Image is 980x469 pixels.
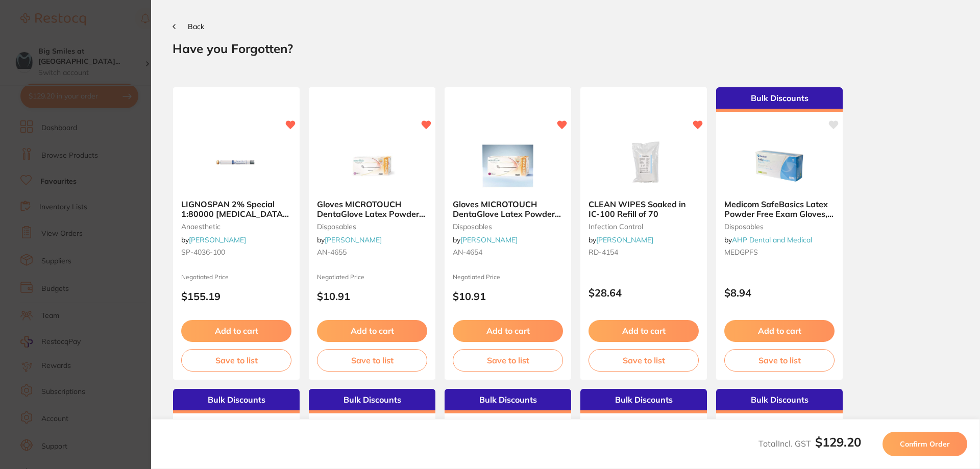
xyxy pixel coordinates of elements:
small: MEDGPFS [724,248,835,256]
button: Save to list [317,349,427,372]
b: Gloves MICROTOUCH DentaGlove Latex Powder Free Small x 100 [453,200,563,218]
button: Add to cart [589,320,699,341]
b: $129.20 [815,434,861,450]
small: AN-4655 [317,248,427,256]
div: Bulk Discounts [716,87,843,112]
p: $10.91 [453,290,563,302]
div: Bulk Discounts [716,389,843,413]
p: $155.19 [181,290,291,302]
button: Save to list [453,349,563,372]
button: Back [173,22,204,31]
p: $8.94 [724,287,835,299]
div: Bulk Discounts [173,389,300,413]
p: $10.91 [317,290,427,302]
img: CLEAN WIPES Soaked in IC-100 Refill of 70 [610,140,677,191]
span: Confirm Order [900,439,950,449]
span: by [589,235,653,244]
span: Back [188,22,204,31]
b: CLEAN WIPES Soaked in IC-100 Refill of 70 [589,200,699,218]
small: SP-4036-100 [181,248,291,256]
a: AHP Dental and Medical [732,235,812,244]
span: by [317,235,382,244]
button: Save to list [724,349,835,372]
a: [PERSON_NAME] [460,235,518,244]
button: Add to cart [181,320,291,341]
small: disposables [453,223,563,231]
div: Bulk Discounts [309,389,435,413]
img: Gloves MICROTOUCH DentaGlove Latex Powder Free Small x 100 [475,140,541,191]
span: Total Incl. GST [758,438,861,449]
button: Save to list [589,349,699,372]
a: [PERSON_NAME] [325,235,382,244]
b: Medicom SafeBasics Latex Powder Free Exam Gloves, Small [724,200,835,218]
small: disposables [724,223,835,231]
button: Add to cart [724,320,835,341]
small: Negotiated Price [453,274,563,281]
img: Gloves MICROTOUCH DentaGlove Latex Powder Free Medium x 100 [339,140,405,191]
a: [PERSON_NAME] [596,235,653,244]
div: Bulk Discounts [445,389,571,413]
span: by [724,235,812,244]
small: RD-4154 [589,248,699,256]
span: by [453,235,518,244]
small: AN-4654 [453,248,563,256]
button: Confirm Order [883,432,967,456]
b: LIGNOSPAN 2% Special 1:80000 adrenalin 2.2ml 2xBox 50 Blue [181,200,291,218]
small: Negotiated Price [181,274,291,281]
p: $28.64 [589,287,699,299]
img: LIGNOSPAN 2% Special 1:80000 adrenalin 2.2ml 2xBox 50 Blue [203,140,269,191]
button: Add to cart [317,320,427,341]
div: Bulk Discounts [580,389,707,413]
button: Add to cart [453,320,563,341]
button: Save to list [181,349,291,372]
h2: Have you Forgotten? [173,41,959,56]
a: [PERSON_NAME] [189,235,246,244]
span: by [181,235,246,244]
small: disposables [317,223,427,231]
img: Medicom SafeBasics Latex Powder Free Exam Gloves, Small [746,140,813,191]
b: Gloves MICROTOUCH DentaGlove Latex Powder Free Medium x 100 [317,200,427,218]
small: Negotiated Price [317,274,427,281]
small: infection control [589,223,699,231]
small: anaesthetic [181,223,291,231]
